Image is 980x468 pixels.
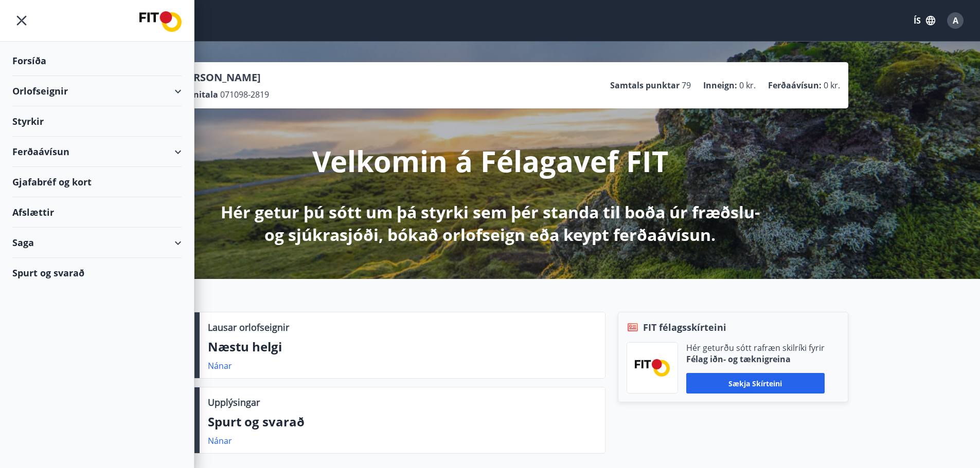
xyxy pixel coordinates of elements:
[824,80,840,91] span: 0 kr.
[943,8,968,33] button: A
[12,258,182,288] div: Spurt og svarað
[739,80,756,91] span: 0 kr.
[703,80,737,91] p: Inneign :
[12,228,182,258] div: Saga
[220,89,269,100] span: 071098-2819
[682,80,691,91] span: 79
[139,11,182,32] img: union_logo
[12,137,182,167] div: Ferðaávísun
[177,70,269,85] p: [PERSON_NAME]
[219,201,762,246] p: Hér getur þú sótt um þá styrki sem þér standa til boða úr fræðslu- og sjúkrasjóði, bókað orlofsei...
[635,359,670,376] img: FPQVkF9lTnNbbaRSFyT17YYeljoOGk5m51IhT0bO.png
[312,141,668,180] p: Velkomin á Félagavef FIT
[208,360,232,371] a: Nánar
[208,435,232,446] a: Nánar
[768,80,822,91] p: Ferðaávísun :
[686,373,825,394] button: Sækja skírteini
[208,396,260,409] p: Upplýsingar
[208,321,289,334] p: Lausar orlofseignir
[177,89,218,100] p: Kennitala
[908,11,941,30] button: ÍS
[12,76,182,106] div: Orlofseignir
[643,321,726,334] span: FIT félagsskírteini
[953,15,958,26] span: A
[686,342,825,353] p: Hér geturðu sótt rafræn skilríki fyrir
[12,11,31,30] button: menu
[12,197,182,228] div: Afslættir
[208,413,597,430] p: Spurt og svarað
[686,353,825,365] p: Félag iðn- og tæknigreina
[208,338,597,355] p: Næstu helgi
[12,167,182,197] div: Gjafabréf og kort
[610,80,680,91] p: Samtals punktar
[12,106,182,137] div: Styrkir
[12,46,182,76] div: Forsíða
